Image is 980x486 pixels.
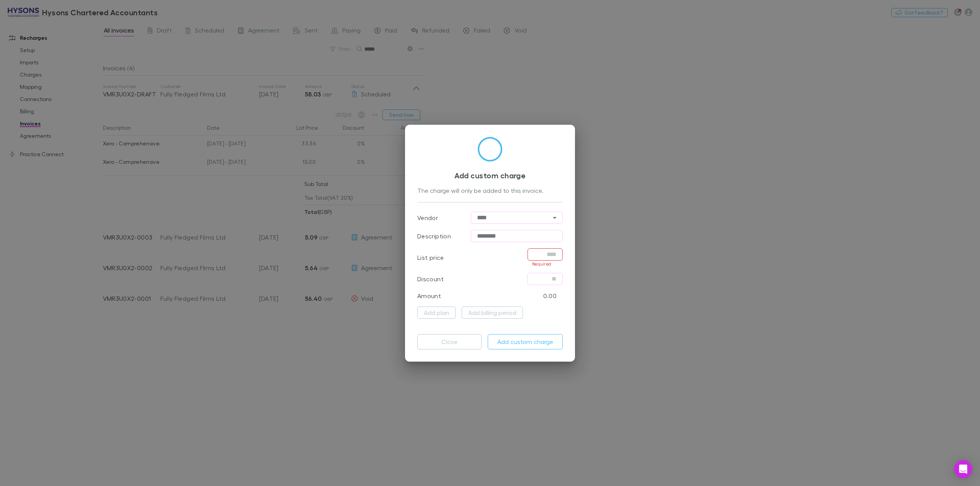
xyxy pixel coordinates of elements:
div: The charge will only be added to this invoice. [417,186,563,196]
p: List price [417,253,444,262]
div: Open Intercom Messenger [954,460,972,478]
p: 0.00 [543,291,557,300]
p: Description [417,232,451,241]
p: Discount [417,274,444,284]
p: Vendor [417,213,438,222]
p: Required [528,261,563,267]
p: Amount [417,291,441,300]
button: Close [417,334,482,349]
button: Add custom charge [488,334,563,349]
button: Add plan [417,307,456,319]
button: Add billing period [462,307,523,319]
h3: Add custom charge [417,171,563,180]
button: Open [549,212,560,223]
